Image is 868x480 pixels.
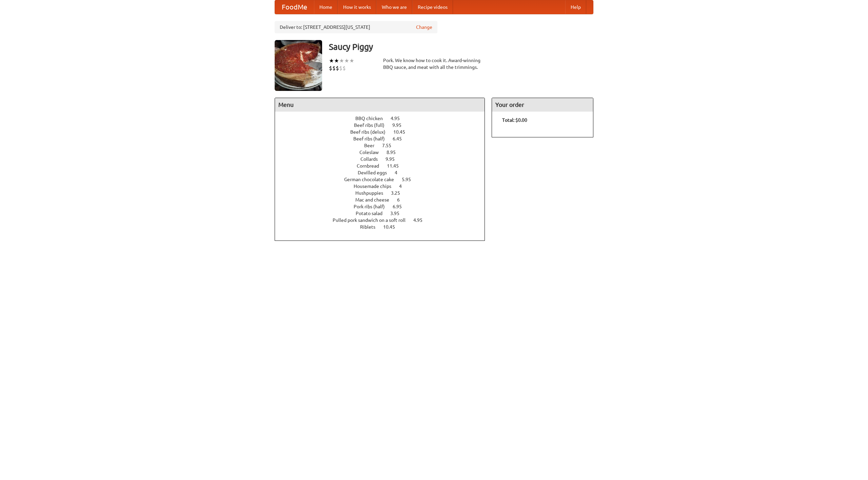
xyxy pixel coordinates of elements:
a: Change [416,24,432,31]
span: 3.95 [390,211,406,216]
li: $ [339,64,342,72]
a: Riblets 10.45 [360,224,408,230]
a: Beef ribs (half) 6.45 [353,136,414,141]
img: angular.jpg [275,40,322,91]
span: 5.95 [402,177,418,182]
span: 6.95 [393,204,409,209]
span: Beef ribs (full) [354,122,391,128]
h4: Menu [275,98,485,112]
a: Beef ribs (full) 9.95 [354,122,414,128]
a: BBQ chicken 4.95 [355,116,412,121]
span: 6.45 [393,136,409,141]
li: ★ [329,57,334,64]
a: Home [314,0,338,14]
a: Beef ribs (delux) 10.45 [350,129,418,135]
li: ★ [334,57,339,64]
a: Hushpuppies 3.25 [355,190,413,196]
span: 4.95 [413,217,429,223]
span: 4 [399,184,409,189]
span: Mac and cheese [355,197,396,203]
a: Housemade chips 4 [354,184,414,189]
span: Beer [364,143,381,148]
a: FoodMe [275,0,314,14]
span: 3.25 [391,190,407,196]
h3: Saucy Piggy [329,40,593,54]
span: German chocolate cake [344,177,401,182]
a: Collards 9.95 [360,156,407,162]
li: $ [336,64,339,72]
span: 10.45 [383,224,402,230]
li: ★ [339,57,344,64]
li: $ [329,64,332,72]
span: 10.45 [393,129,412,135]
a: Recipe videos [412,0,453,14]
span: 4 [395,170,404,175]
a: Mac and cheese 6 [355,197,412,203]
li: $ [342,64,346,72]
a: German chocolate cake 5.95 [344,177,423,182]
a: How it works [338,0,376,14]
b: Total: $0.00 [502,117,527,123]
a: Cornbread 11.45 [357,163,411,169]
span: BBQ chicken [355,116,390,121]
span: 9.95 [392,122,408,128]
a: Coleslaw 8.95 [359,150,408,155]
a: Potato salad 3.95 [356,211,412,216]
span: Potato salad [356,211,389,216]
span: Housemade chips [354,184,398,189]
span: 4.95 [391,116,407,121]
span: 7.55 [382,143,398,148]
span: 6 [397,197,407,203]
a: Help [565,0,586,14]
span: Riblets [360,224,382,230]
a: Devilled eggs 4 [358,170,410,175]
span: Beef ribs (half) [353,136,392,141]
a: Pulled pork sandwich on a soft roll 4.95 [333,217,435,223]
span: Pork ribs (half) [354,204,392,209]
li: ★ [349,57,354,64]
span: Devilled eggs [358,170,394,175]
span: 11.45 [387,163,406,169]
a: Beer 7.55 [364,143,404,148]
li: ★ [344,57,349,64]
li: $ [332,64,336,72]
a: Who we are [376,0,412,14]
div: Pork. We know how to cook it. Award-winning BBQ sauce, and meat with all the trimmings. [383,57,485,71]
span: Hushpuppies [355,190,390,196]
h4: Your order [492,98,593,112]
span: Coleslaw [359,150,386,155]
span: 8.95 [387,150,402,155]
div: Deliver to: [STREET_ADDRESS][US_STATE] [275,21,437,33]
span: Beef ribs (delux) [350,129,392,135]
span: Cornbread [357,163,386,169]
span: Pulled pork sandwich on a soft roll [333,217,412,223]
span: Collards [360,156,384,162]
a: Pork ribs (half) 6.95 [354,204,414,209]
span: 9.95 [386,156,401,162]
